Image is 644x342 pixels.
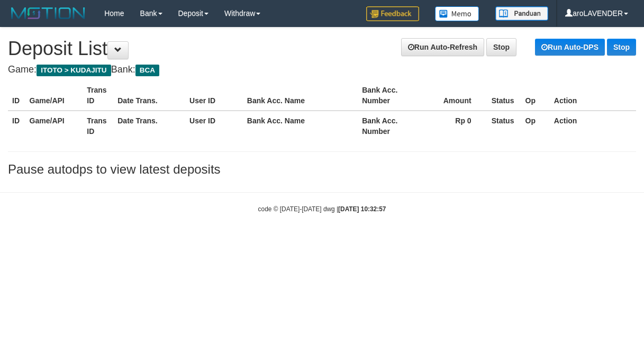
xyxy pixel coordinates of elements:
[135,65,159,76] span: BCA
[521,80,550,111] th: Op
[550,111,636,141] th: Action
[25,111,83,141] th: Game/API
[8,111,25,141] th: ID
[83,111,113,141] th: Trans ID
[185,80,243,111] th: User ID
[8,5,88,21] img: MOTION_logo.png
[430,80,487,111] th: Amount
[243,80,358,111] th: Bank Acc. Name
[366,6,419,21] img: Feedback.jpg
[607,39,636,56] a: Stop
[338,205,386,213] strong: [DATE] 10:32:57
[358,111,430,141] th: Bank Acc. Number
[8,38,636,59] h1: Deposit List
[535,39,605,56] a: Run Auto-DPS
[358,80,430,111] th: Bank Acc. Number
[243,111,358,141] th: Bank Acc. Name
[185,111,243,141] th: User ID
[495,6,548,21] img: panduan.png
[25,80,83,111] th: Game/API
[401,38,484,56] a: Run Auto-Refresh
[430,111,487,141] th: Rp 0
[8,163,636,176] h3: Pause autodps to view latest deposits
[435,6,479,21] img: Button%20Memo.svg
[550,80,636,111] th: Action
[8,80,25,111] th: ID
[8,65,636,75] h4: Game: Bank:
[521,111,550,141] th: Op
[37,65,111,76] span: ITOTO > KUDAJITU
[83,80,113,111] th: Trans ID
[487,111,521,141] th: Status
[487,80,521,111] th: Status
[113,80,185,111] th: Date Trans.
[258,205,386,213] small: code © [DATE]-[DATE] dwg |
[113,111,185,141] th: Date Trans.
[486,38,516,56] a: Stop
